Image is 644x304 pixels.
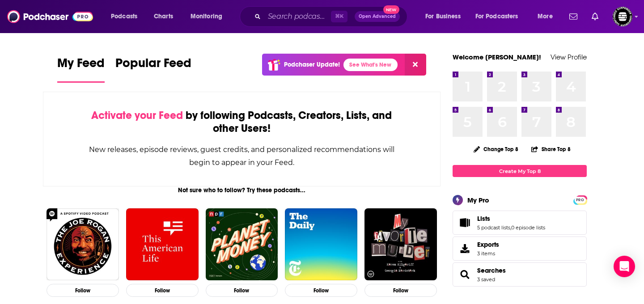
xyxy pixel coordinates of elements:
[57,55,105,83] a: My Feed
[364,284,437,297] button: Follow
[264,9,331,24] input: Search podcasts, credits, & more...
[111,10,137,23] span: Podcasts
[425,10,461,23] span: For Business
[538,10,553,23] span: More
[613,7,632,26] button: Show profile menu
[284,61,340,68] p: Podchaser Update!
[359,14,396,19] span: Open Advanced
[105,9,149,24] button: open menu
[331,11,347,22] span: ⌘ K
[477,215,490,223] span: Lists
[453,53,541,61] a: Welcome [PERSON_NAME]!
[470,9,531,24] button: open menu
[531,140,571,158] button: Share Top 8
[477,276,495,283] a: 3 saved
[285,208,357,281] img: The Daily
[383,5,399,14] span: New
[148,9,178,24] a: Charts
[477,241,499,249] span: Exports
[511,224,545,231] a: 0 episode lists
[206,284,278,297] button: Follow
[47,284,119,297] button: Follow
[355,11,400,22] button: Open AdvancedNew
[43,186,441,194] div: Not sure who to follow? Try these podcasts...
[453,211,587,235] span: Lists
[248,6,416,27] div: Search podcasts, credits, & more...
[91,109,183,122] span: Activate your Feed
[154,10,173,23] span: Charts
[88,109,395,135] div: by following Podcasts, Creators, Lists, and other Users!
[419,9,472,24] button: open menu
[588,9,602,24] a: Show notifications dropdown
[477,215,545,223] a: Lists
[285,284,357,297] button: Follow
[510,224,511,231] span: ,
[477,266,506,274] a: Searches
[467,196,489,204] div: My Pro
[456,216,474,229] a: Lists
[477,250,499,257] span: 3 items
[184,9,234,24] button: open menu
[115,55,191,83] a: Popular Feed
[206,208,278,281] img: Planet Money
[477,224,510,231] a: 5 podcast lists
[191,10,222,23] span: Monitoring
[575,197,585,203] span: PRO
[456,268,474,281] a: Searches
[88,143,395,169] div: New releases, episode reviews, guest credits, and personalized recommendations will begin to appe...
[613,7,632,26] span: Logged in as KarinaSabol
[343,59,398,71] a: See What's New
[115,55,191,76] span: Popular Feed
[57,55,105,76] span: My Feed
[566,9,581,24] a: Show notifications dropdown
[126,284,199,297] button: Follow
[575,196,585,203] a: PRO
[613,7,632,26] img: User Profile
[468,144,524,155] button: Change Top 8
[475,10,518,23] span: For Podcasters
[47,208,119,281] img: The Joe Rogan Experience
[364,208,437,281] img: My Favorite Murder with Karen Kilgariff and Georgia Hardstark
[531,9,564,24] button: open menu
[453,262,587,287] span: Searches
[453,165,587,177] a: Create My Top 8
[551,53,587,61] a: View Profile
[126,208,199,281] img: This American Life
[7,8,93,25] img: Podchaser - Follow, Share and Rate Podcasts
[614,256,635,277] div: Open Intercom Messenger
[456,242,474,255] span: Exports
[453,236,587,261] a: Exports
